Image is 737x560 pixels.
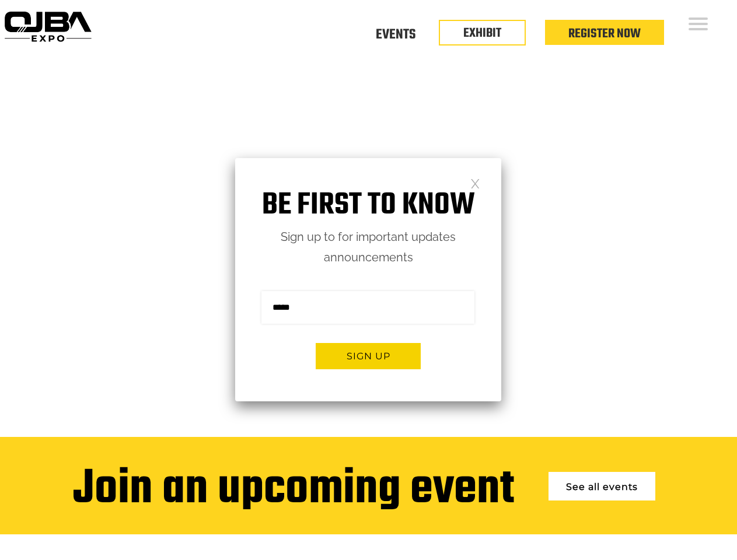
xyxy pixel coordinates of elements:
[235,187,501,224] h1: Be first to know
[235,227,501,268] p: Sign up to for important updates announcements
[470,178,480,188] a: Close
[463,23,501,43] a: EXHIBIT
[549,472,655,501] a: See all events
[568,24,641,44] a: Register Now
[73,463,514,517] div: Join an upcoming event
[316,343,421,369] button: Sign up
